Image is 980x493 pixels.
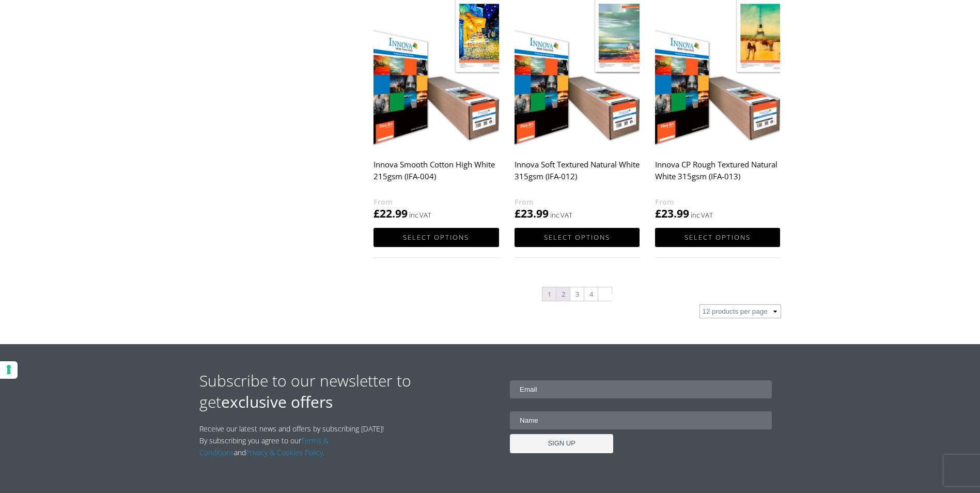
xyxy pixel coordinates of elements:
[510,434,613,453] input: SIGN UP
[655,206,661,221] span: £
[374,206,408,221] bdi: 22.99
[570,287,584,301] a: Page 3
[655,155,780,196] h2: Innova CP Rough Textured Natural White 315gsm (IFA-013)
[515,206,549,221] bdi: 23.99
[374,286,781,304] nav: Product Pagination
[584,287,598,301] a: Page 4
[515,228,640,247] a: Select options for “Innova Soft Textured Natural White 315gsm (IFA-012)”
[510,411,772,429] input: Name
[515,206,521,221] span: £
[199,370,490,412] h2: Subscribe to our newsletter to get
[221,391,333,412] strong: exclusive offers
[374,228,499,247] a: Select options for “Innova Smooth Cotton High White 215gsm (IFA-004)”
[374,206,380,221] span: £
[556,287,570,301] a: Page 2
[199,423,390,458] p: Receive our latest news and offers by subscribing [DATE]! By subscribing you agree to our and
[515,155,640,196] h2: Innova Soft Textured Natural White 315gsm (IFA-012)
[374,155,499,196] h2: Innova Smooth Cotton High White 215gsm (IFA-004)
[542,287,556,301] span: Page 1
[510,380,772,398] input: Email
[655,228,780,247] a: Select options for “Innova CP Rough Textured Natural White 315gsm (IFA-013)”
[246,448,324,457] a: Privacy & Cookies Policy.
[655,206,689,221] bdi: 23.99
